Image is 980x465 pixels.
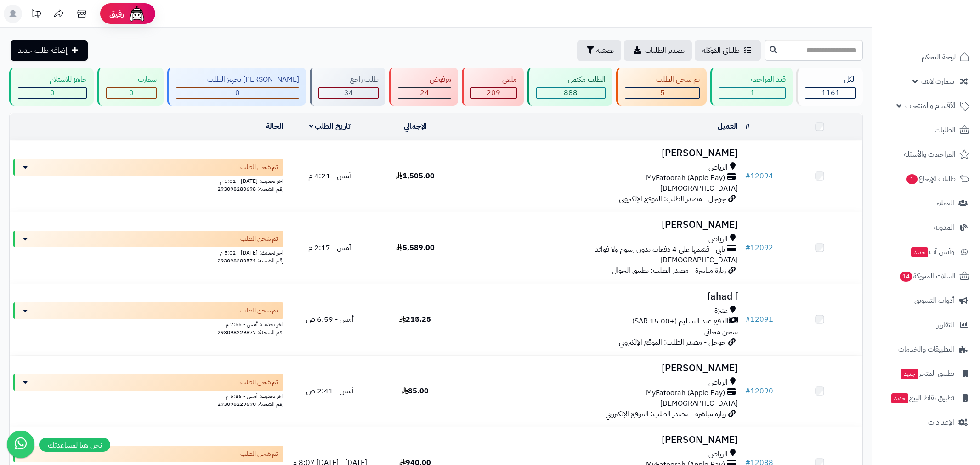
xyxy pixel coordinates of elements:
span: السلات المتروكة [899,270,956,283]
span: الطلبات [935,124,956,136]
a: إضافة طلب جديد [11,40,88,61]
span: طلبات الإرجاع [906,172,956,185]
span: الدفع عند التسليم (+15.00 SAR) [632,316,729,327]
div: جاهز للاستلام [18,74,87,85]
a: الكل1161 [794,68,865,106]
div: 24 [398,88,451,98]
a: تحديثات المنصة [24,5,47,25]
div: سمارت [106,74,157,85]
h3: [PERSON_NAME] [461,363,738,374]
span: [DEMOGRAPHIC_DATA] [660,183,738,194]
a: قيد المراجعه 1 [708,68,794,106]
span: رفيق [109,8,124,19]
span: الإعدادات [928,416,954,429]
a: تصدير الطلبات [624,40,692,61]
span: الرياض [708,162,728,173]
a: تاريخ الطلب [309,121,351,132]
span: # [745,242,750,253]
a: مرفوض 24 [387,68,460,106]
a: التقارير [878,314,974,336]
span: زيارة مباشرة - مصدر الطلب: تطبيق الجوال [612,265,726,276]
a: #12091 [745,314,773,325]
div: 0 [107,88,156,98]
span: العملاء [936,197,954,210]
span: التطبيقات والخدمات [898,343,954,356]
span: لوحة التحكم [922,51,956,63]
span: المراجعات والأسئلة [904,148,956,161]
span: تم شحن الطلب [240,163,278,172]
span: 888 [564,87,578,98]
a: المراجعات والأسئلة [878,143,974,165]
span: 0 [235,87,240,98]
span: جوجل - مصدر الطلب: الموقع الإلكتروني [619,337,726,348]
h3: fahad f [461,291,738,302]
img: ai-face.png [128,5,146,23]
span: أمس - 4:21 م [308,170,351,181]
div: 5 [625,88,700,98]
span: أمس - 2:17 م [308,242,351,253]
span: 24 [420,87,429,98]
span: 85.00 [402,386,429,397]
a: تم شحن الطلب 5 [614,68,709,106]
span: 1 [750,87,755,98]
a: جاهز للاستلام 0 [7,68,96,106]
div: 34 [319,88,378,98]
span: 1161 [821,87,840,98]
a: السلات المتروكة14 [878,265,974,287]
a: أدوات التسويق [878,289,974,312]
a: العميل [718,121,738,132]
span: 5,589.00 [396,242,435,253]
span: # [745,314,750,325]
span: تابي - قسّمها على 4 دفعات بدون رسوم ولا فوائد [595,244,725,255]
span: تطبيق المتجر [900,367,954,380]
h3: [PERSON_NAME] [461,435,738,445]
div: ملغي [470,74,517,85]
span: 215.25 [399,314,431,325]
span: 5 [660,87,665,98]
span: 34 [344,87,353,98]
div: [PERSON_NAME] تجهيز الطلب [176,74,300,85]
span: تم شحن الطلب [240,378,278,387]
a: المدونة [878,216,974,238]
span: عنيزة [714,306,728,316]
span: الأقسام والمنتجات [905,99,956,112]
span: إضافة طلب جديد [18,45,68,56]
span: 0 [50,87,55,98]
a: # [745,121,750,132]
a: الطلبات [878,119,974,141]
span: رقم الشحنة: 293098280698 [217,185,283,193]
button: تصفية [577,40,621,61]
div: 209 [471,88,516,98]
a: #12090 [745,386,773,397]
span: # [745,170,750,181]
span: زيارة مباشرة - مصدر الطلب: الموقع الإلكتروني [606,408,726,420]
div: 888 [537,88,605,98]
a: [PERSON_NAME] تجهيز الطلب 0 [165,68,308,106]
span: رقم الشحنة: 293098229690 [217,400,283,408]
span: رقم الشحنة: 293098280571 [217,256,283,265]
div: طلب راجع [318,74,379,85]
div: 0 [176,88,299,98]
span: تم شحن الطلب [240,234,278,244]
span: 0 [129,87,134,98]
a: الطلب مكتمل 888 [526,68,614,106]
a: #12092 [745,242,773,253]
a: طلباتي المُوكلة [695,40,761,61]
a: الإجمالي [404,121,427,132]
div: اخر تحديث: أمس - 7:55 م [13,319,283,329]
div: اخر تحديث: أمس - 5:36 م [13,391,283,400]
span: MyFatoorah (Apple Pay) [646,173,725,183]
span: أمس - 2:41 ص [306,386,354,397]
span: 1,505.00 [396,170,435,181]
a: ملغي 209 [460,68,526,106]
span: تطبيق نقاط البيع [890,391,954,404]
span: 14 [900,272,912,282]
div: اخر تحديث: [DATE] - 5:01 م [13,176,283,185]
a: لوحة التحكم [878,46,974,68]
span: تم شحن الطلب [240,449,278,459]
div: اخر تحديث: [DATE] - 5:02 م [13,247,283,257]
a: #12094 [745,170,773,181]
div: مرفوض [398,74,451,85]
span: شحن مجاني [704,326,738,337]
span: أمس - 6:59 ص [306,314,354,325]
